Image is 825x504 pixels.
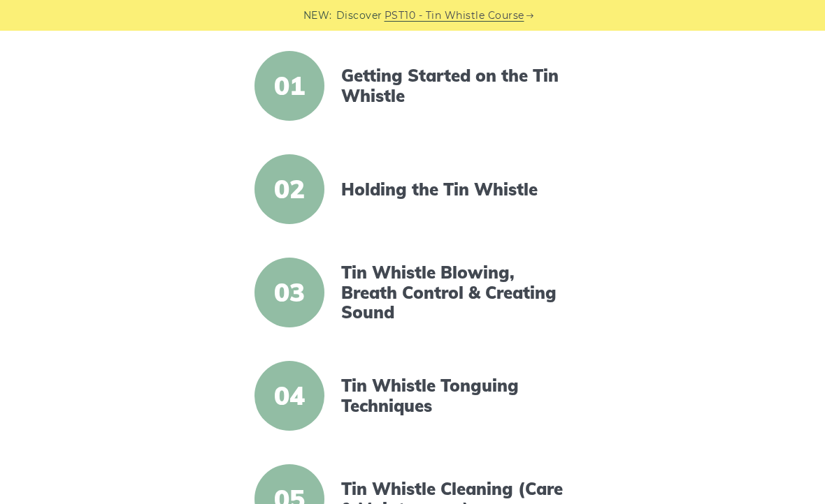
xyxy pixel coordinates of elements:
[336,8,382,24] span: Discover
[254,361,324,431] span: 04
[385,8,524,24] a: PST10 - Tin Whistle Course
[254,258,324,327] span: 03
[303,8,332,24] span: NEW:
[341,179,571,200] a: Holding the Tin Whistle
[254,154,324,224] span: 02
[341,66,571,106] a: Getting Started on the Tin Whistle
[341,262,571,323] a: Tin Whistle Blowing, Breath Control & Creating Sound
[341,376,571,416] a: Tin Whistle Tonguing Techniques
[254,51,324,121] span: 01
